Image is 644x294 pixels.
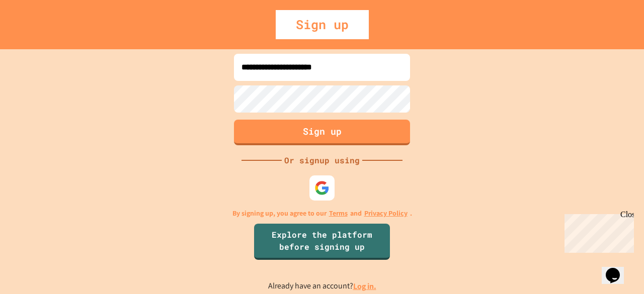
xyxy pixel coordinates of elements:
a: Terms [329,208,348,219]
a: Log in. [353,281,376,291]
p: Already have an account? [268,280,376,292]
iframe: chat widget [560,210,634,253]
img: google-icon.svg [314,180,330,195]
div: Chat with us now!Close [4,4,69,64]
a: Explore the platform before signing up [254,224,390,260]
iframe: chat widget [602,254,634,284]
button: Sign up [234,120,410,145]
div: Sign up [276,10,369,39]
div: Or signup using [282,154,362,166]
a: Privacy Policy [364,208,408,219]
p: By signing up, you agree to our and . [232,208,412,219]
